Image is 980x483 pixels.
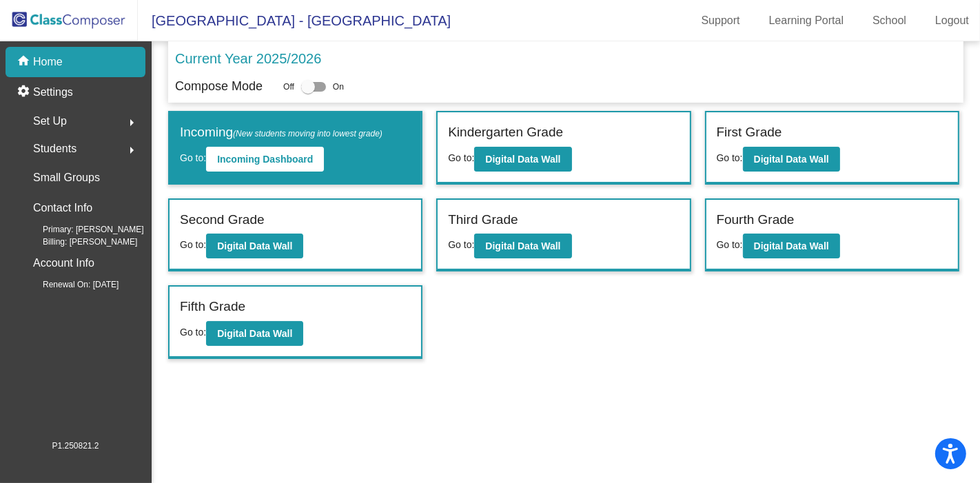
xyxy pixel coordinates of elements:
b: Digital Data Wall [754,240,829,251]
p: Current Year 2025/2026 [175,48,321,69]
p: Compose Mode [175,77,263,96]
span: Students [33,139,76,158]
b: Incoming Dashboard [217,154,313,165]
a: Logout [924,10,980,32]
span: Go to: [180,152,206,163]
button: Digital Data Wall [474,147,571,172]
label: Fifth Grade [180,297,245,317]
a: Learning Portal [758,10,855,32]
a: School [861,10,917,32]
label: Third Grade [448,210,518,230]
button: Digital Data Wall [474,234,571,258]
span: Go to: [717,152,743,163]
a: Support [691,10,751,32]
b: Digital Data Wall [485,154,560,165]
mat-icon: settings [17,84,33,101]
mat-icon: arrow_right [123,142,140,158]
span: Billing: [PERSON_NAME] [21,236,137,248]
span: Go to: [448,152,474,163]
label: Second Grade [180,210,265,230]
button: Digital Data Wall [743,234,840,258]
mat-icon: home [17,54,33,70]
span: [GEOGRAPHIC_DATA] - [GEOGRAPHIC_DATA] [138,10,451,32]
span: On [333,81,344,93]
b: Digital Data Wall [754,154,829,165]
span: Off [283,81,294,93]
p: Contact Info [33,198,92,218]
label: Incoming [180,123,382,143]
span: Go to: [717,239,743,250]
b: Digital Data Wall [217,240,292,251]
span: Go to: [180,239,206,250]
label: Kindergarten Grade [448,123,563,143]
button: Digital Data Wall [743,147,840,172]
span: Primary: [PERSON_NAME] [21,223,144,236]
span: Go to: [448,239,474,250]
span: Go to: [180,327,206,338]
p: Settings [33,84,73,101]
mat-icon: arrow_right [123,114,140,131]
button: Digital Data Wall [206,321,303,346]
label: Fourth Grade [717,210,795,230]
button: Digital Data Wall [206,234,303,258]
p: Small Groups [33,168,100,187]
span: Set Up [33,112,67,131]
p: Home [33,54,63,70]
span: Renewal On: [DATE] [21,278,119,291]
span: (New students moving into lowest grade) [233,129,382,138]
b: Digital Data Wall [485,240,560,251]
button: Incoming Dashboard [206,147,324,172]
label: First Grade [717,123,782,143]
b: Digital Data Wall [217,328,292,339]
p: Account Info [33,254,94,273]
